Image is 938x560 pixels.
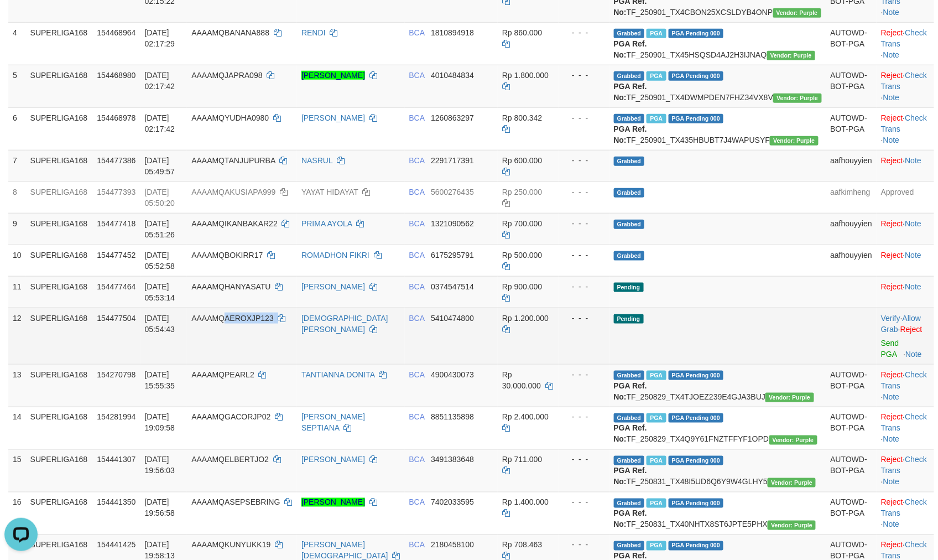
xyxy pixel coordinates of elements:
[883,93,900,102] a: Note
[26,107,93,150] td: SUPERLIGA168
[883,50,900,59] a: Note
[563,454,605,465] div: - - -
[826,107,877,150] td: AUTOWD-BOT-PGA
[563,70,605,81] div: - - -
[8,308,26,364] td: 12
[409,188,425,196] span: BCA
[881,455,927,475] a: Check Trans
[877,182,934,213] td: Approved
[826,407,877,449] td: AUTOWD-BOT-PGA
[769,435,817,445] span: Vendor URL: https://trx4.1velocity.biz
[647,114,666,123] span: Marked by aafchoeunmanni
[881,498,927,518] a: Check Trans
[826,150,877,182] td: aafhouyyien
[431,219,474,228] span: Copy 1321090562 to clipboard
[26,22,93,65] td: SUPERLIGA168
[301,113,365,122] a: [PERSON_NAME]
[431,455,474,464] span: Copy 3491383648 to clipboard
[431,156,474,165] span: Copy 2291717391 to clipboard
[883,520,900,529] a: Note
[8,276,26,308] td: 11
[877,407,934,449] td: · ·
[191,156,275,165] span: AAAAMQTANJUPURBA
[301,219,352,228] a: PRIMA AYOLA
[191,541,270,549] span: AAAAMQKUNYUKK19
[409,455,425,464] span: BCA
[409,498,425,507] span: BCA
[669,371,724,380] span: PGA Pending
[97,71,136,80] span: 154468980
[614,251,645,261] span: Grabbed
[647,29,666,38] span: Marked by aafchoeunmanni
[301,455,365,464] a: [PERSON_NAME]
[191,71,262,80] span: AAAAMQJAPRA098
[826,65,877,107] td: AUTOWD-BOT-PGA
[8,492,26,535] td: 16
[8,182,26,213] td: 8
[97,455,136,464] span: 154441307
[301,71,365,80] a: [PERSON_NAME]
[669,499,724,508] span: PGA Pending
[647,371,666,380] span: Marked by aafmaleo
[145,71,175,91] span: [DATE] 02:17:42
[145,251,175,271] span: [DATE] 05:52:58
[905,282,922,291] a: Note
[502,71,549,80] span: Rp 1.800.000
[614,456,645,465] span: Grabbed
[647,541,666,551] span: Marked by aafsoycanthlai
[145,314,175,334] span: [DATE] 05:54:43
[609,22,826,65] td: TF_250901_TX45HSQSD4AJ2H3IJNAQ
[145,455,175,475] span: [DATE] 19:56:03
[614,283,644,292] span: Pending
[826,245,877,276] td: aafhouyyien
[563,218,605,229] div: - - -
[563,313,605,324] div: - - -
[669,456,724,465] span: PGA Pending
[97,28,136,37] span: 154468964
[905,350,922,359] a: Note
[609,492,826,535] td: TF_250831_TX40NHTX8ST6JPTE5PHX
[881,413,927,433] a: Check Trans
[97,219,136,228] span: 154477418
[502,188,542,196] span: Rp 250.000
[881,71,927,91] a: Check Trans
[877,449,934,492] td: · ·
[191,28,269,37] span: AAAAMQBANANA888
[191,282,270,291] span: AAAAMQHANYASATU
[502,455,542,464] span: Rp 711.000
[614,157,645,166] span: Grabbed
[26,150,93,182] td: SUPERLIGA168
[563,112,605,123] div: - - -
[502,156,542,165] span: Rp 600.000
[409,541,425,549] span: BCA
[97,541,136,549] span: 154441425
[431,113,474,122] span: Copy 1260863297 to clipboard
[431,541,474,549] span: Copy 2180458100 to clipboard
[97,498,136,507] span: 154441350
[614,541,645,551] span: Grabbed
[881,113,927,133] a: Check Trans
[502,113,542,122] span: Rp 800.342
[563,250,605,261] div: - - -
[614,188,645,198] span: Grabbed
[883,392,900,401] a: Note
[301,251,369,260] a: ROMADHON FIKRI
[826,22,877,65] td: AUTOWD-BOT-PGA
[614,29,645,38] span: Grabbed
[883,8,900,17] a: Note
[614,114,645,123] span: Grabbed
[431,251,474,260] span: Copy 6175295791 to clipboard
[647,456,666,465] span: Marked by aafsoycanthlai
[301,413,365,433] a: [PERSON_NAME] SEPTIANA
[502,219,542,228] span: Rp 700.000
[26,213,93,245] td: SUPERLIGA168
[502,413,549,422] span: Rp 2.400.000
[881,314,900,323] a: Verify
[563,369,605,380] div: - - -
[431,71,474,80] span: Copy 4010484834 to clipboard
[97,370,136,379] span: 154270798
[301,370,375,379] a: TANTIANNA DONITA
[502,541,542,549] span: Rp 708.463
[669,413,724,423] span: PGA Pending
[609,107,826,150] td: TF_250901_TX435HBUBT7J4WAPUSYF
